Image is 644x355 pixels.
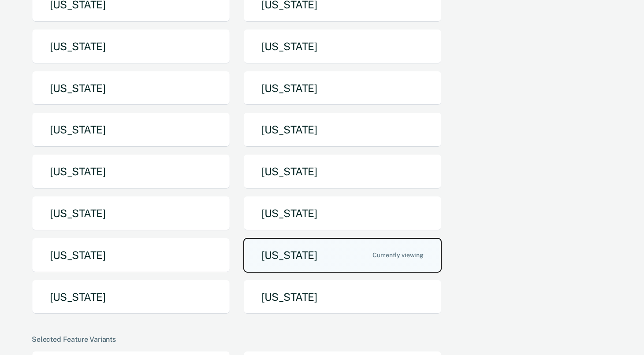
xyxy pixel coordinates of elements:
button: [US_STATE] [243,29,442,64]
button: [US_STATE] [243,280,442,314]
button: [US_STATE] [32,112,230,147]
button: [US_STATE] [32,196,230,231]
button: [US_STATE] [32,238,230,273]
button: [US_STATE] [243,112,442,147]
button: [US_STATE] [243,238,442,273]
button: [US_STATE] [32,71,230,106]
button: [US_STATE] [32,29,230,64]
button: [US_STATE] [32,154,230,189]
div: Selected Feature Variants [32,335,609,344]
button: [US_STATE] [243,196,442,231]
button: [US_STATE] [243,154,442,189]
button: [US_STATE] [32,280,230,314]
button: [US_STATE] [243,71,442,106]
